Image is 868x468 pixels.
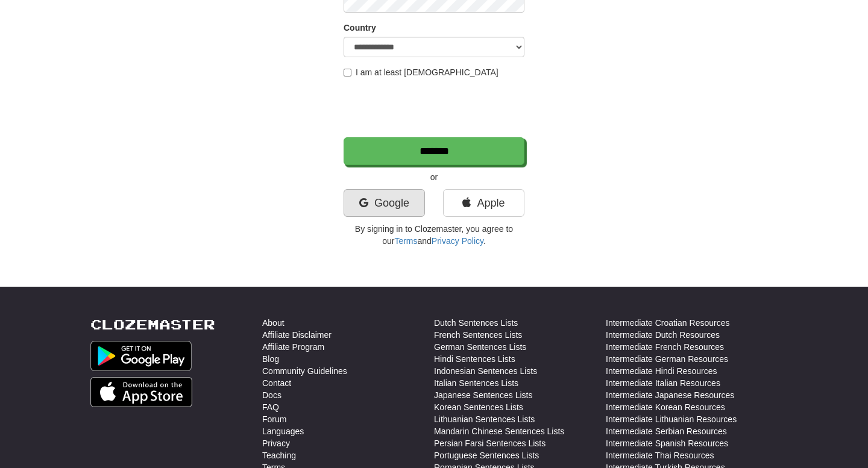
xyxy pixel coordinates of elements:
a: Japanese Sentences Lists [434,389,532,401]
a: French Sentences Lists [434,329,522,341]
a: Intermediate Serbian Resources [606,425,727,437]
a: Dutch Sentences Lists [434,317,518,329]
a: Portuguese Sentences Lists [434,449,539,461]
a: FAQ [262,401,279,413]
a: Intermediate Lithuanian Resources [606,413,737,425]
a: Languages [262,425,304,437]
a: Apple [443,189,524,217]
a: Affiliate Program [262,341,324,353]
a: Persian Farsi Sentences Lists [434,437,546,449]
a: Mandarin Chinese Sentences Lists [434,425,564,437]
a: Docs [262,389,281,401]
img: Get it on App Store [90,377,192,407]
a: Korean Sentences Lists [434,401,523,413]
a: Google [344,189,425,217]
a: Community Guidelines [262,365,347,377]
a: Privacy [262,437,290,449]
img: Get it on Google Play [90,341,192,371]
a: Intermediate Japanese Resources [606,389,734,401]
a: Terms [394,236,417,246]
input: I am at least [DEMOGRAPHIC_DATA] [344,69,351,76]
p: By signing in to Clozemaster, you agree to our and . [344,223,524,247]
a: Indonesian Sentences Lists [434,365,537,377]
a: Privacy Policy [432,236,483,246]
a: Clozemaster [90,317,215,332]
iframe: reCAPTCHA [344,84,527,131]
a: Hindi Sentences Lists [434,353,515,365]
a: Intermediate Hindi Resources [606,365,717,377]
label: I am at least [DEMOGRAPHIC_DATA] [344,66,498,78]
a: Intermediate Korean Resources [606,401,725,413]
a: Blog [262,353,279,365]
a: Intermediate French Resources [606,341,724,353]
label: Country [344,22,376,34]
a: Teaching [262,449,296,461]
a: Lithuanian Sentences Lists [434,413,535,425]
a: Contact [262,377,291,389]
a: German Sentences Lists [434,341,526,353]
a: Intermediate Croatian Resources [606,317,729,329]
p: or [344,171,524,183]
a: Intermediate Italian Resources [606,377,720,389]
a: Intermediate German Resources [606,353,728,365]
a: Forum [262,413,286,425]
a: Italian Sentences Lists [434,377,518,389]
a: Intermediate Dutch Resources [606,329,720,341]
a: Intermediate Spanish Resources [606,437,728,449]
a: About [262,317,285,329]
a: Affiliate Disclaimer [262,329,332,341]
a: Intermediate Thai Resources [606,449,714,461]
